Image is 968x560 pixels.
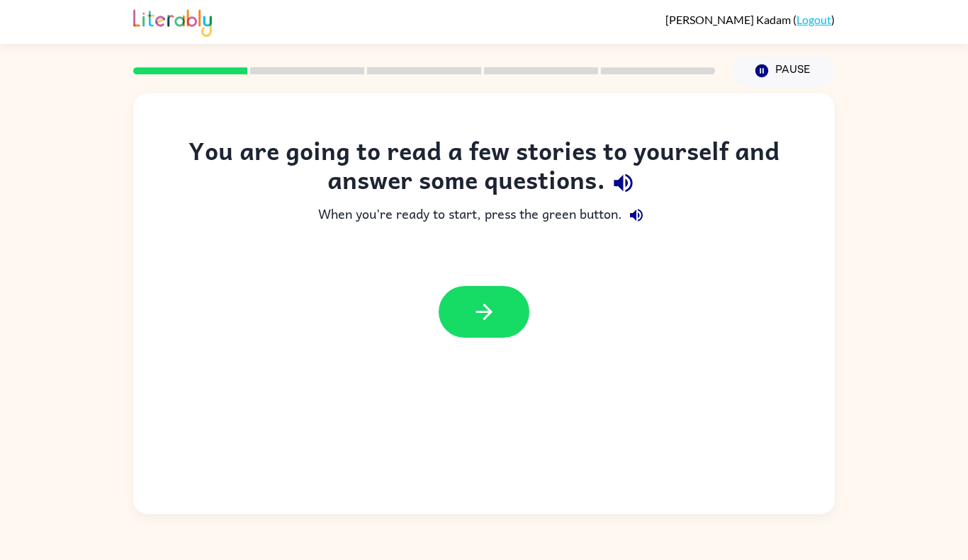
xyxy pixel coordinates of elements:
div: When you're ready to start, press the green button. [162,201,806,229]
img: Literably [133,6,212,37]
div: You are going to read a few stories to yourself and answer some questions. [162,136,806,201]
div: ( ) [665,13,835,26]
span: [PERSON_NAME] Kadam [665,13,793,26]
a: Logout [797,13,831,26]
button: Pause [732,55,835,87]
